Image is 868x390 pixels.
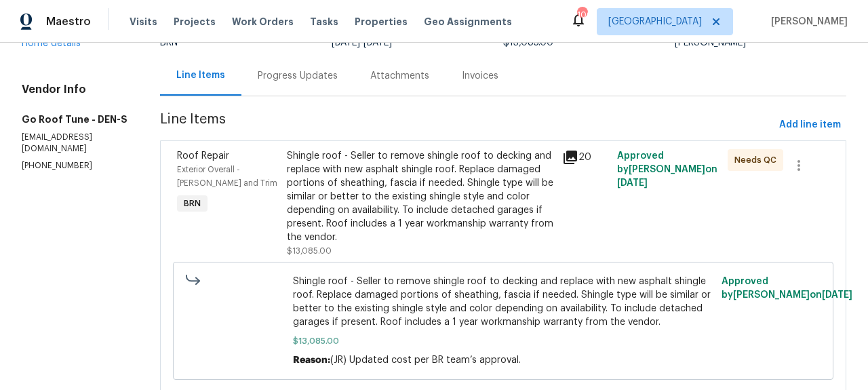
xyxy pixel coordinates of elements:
[722,277,852,300] span: Approved by [PERSON_NAME] on
[330,355,521,365] span: (JR) Updated cost per BR team’s approval.
[310,17,338,26] span: Tasks
[617,151,717,188] span: Approved by [PERSON_NAME] on
[22,113,127,126] h5: Go Roof Tune - DEN-S
[675,38,846,47] div: [PERSON_NAME]
[258,69,338,83] div: Progress Updates
[370,69,429,83] div: Attachments
[174,15,216,28] span: Projects
[766,15,848,28] span: [PERSON_NAME]
[503,38,553,47] span: $13,085.00
[160,38,178,47] span: BRN
[608,15,702,28] span: [GEOGRAPHIC_DATA]
[232,15,294,28] span: Work Orders
[363,38,392,47] span: [DATE]
[22,160,127,172] p: [PHONE_NUMBER]
[332,38,392,47] span: -
[779,117,841,134] span: Add line item
[617,178,648,188] span: [DATE]
[355,15,408,28] span: Properties
[734,153,782,167] span: Needs QC
[177,151,229,161] span: Roof Repair
[22,83,127,96] h4: Vendor Info
[293,275,713,329] span: Shingle roof - Seller to remove shingle roof to decking and replace with new asphalt shingle roof...
[130,15,157,28] span: Visits
[562,149,609,165] div: 20
[22,132,127,155] p: [EMAIL_ADDRESS][DOMAIN_NAME]
[577,8,587,22] div: 106
[424,15,512,28] span: Geo Assignments
[462,69,498,83] div: Invoices
[176,69,225,82] div: Line Items
[822,290,852,300] span: [DATE]
[293,355,330,365] span: Reason:
[287,149,554,244] div: Shingle roof - Seller to remove shingle roof to decking and replace with new asphalt shingle roof...
[22,39,81,48] a: Home details
[293,334,713,348] span: $13,085.00
[774,113,846,138] button: Add line item
[46,15,91,28] span: Maestro
[332,38,360,47] span: [DATE]
[160,113,774,138] span: Line Items
[177,165,277,187] span: Exterior Overall - [PERSON_NAME] and Trim
[178,197,206,210] span: BRN
[287,247,332,255] span: $13,085.00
